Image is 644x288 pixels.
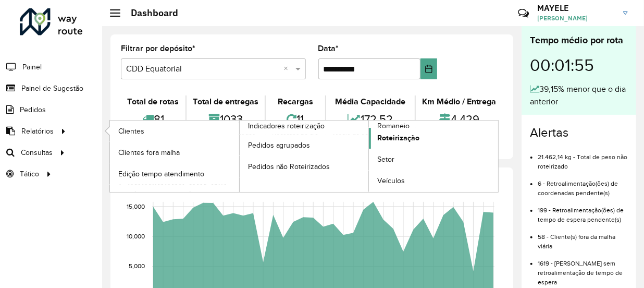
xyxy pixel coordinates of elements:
li: 199 - Retroalimentação(ões) de tempo de espera pendente(s) [538,198,628,224]
span: Pedidos agrupados [248,140,311,151]
span: Tático [20,169,39,179]
span: Clear all [284,63,293,75]
a: Edição tempo atendimento [110,163,239,184]
a: Roteirização [369,128,498,149]
a: Indicadores roteirização [110,121,369,192]
a: Clientes fora malha [110,142,239,163]
span: Painel de Sugestão [21,83,83,94]
h3: MAYELE [537,3,615,13]
div: 81 [123,108,183,130]
a: Veículos [369,171,498,191]
a: Setor [369,149,498,170]
span: Edição tempo atendimento [118,169,204,179]
div: Total de entregas [189,95,263,108]
a: Pedidos agrupados [240,135,369,155]
li: 21.462,14 kg - Total de peso não roteirizado [538,145,628,171]
div: Total de rotas [123,95,183,108]
span: Painel [22,62,42,73]
div: 4,429 [418,108,500,130]
div: Recargas [268,95,323,108]
span: Clientes [118,126,144,137]
span: Indicadores roteirização [248,121,325,131]
div: Km Médio / Entrega [418,95,500,108]
a: Clientes [110,121,239,141]
text: 10,000 [127,233,145,239]
span: Consultas [21,147,53,158]
span: Veículos [377,175,405,186]
label: Data [318,42,339,55]
text: 5,000 [129,263,145,270]
div: 172,52 [329,108,413,130]
div: 00:01:55 [530,47,628,83]
div: Tempo médio por rota [530,33,628,47]
div: 1033 [189,108,263,130]
div: 11 [268,108,323,130]
span: Pedidos [20,104,46,115]
label: Filtrar por depósito [121,42,195,55]
span: [PERSON_NAME] [537,14,615,23]
span: Pedidos não Roteirizados [248,161,330,172]
h4: Alertas [530,125,628,140]
li: 58 - Cliente(s) fora da malha viária [538,224,628,251]
text: 15,000 [127,203,145,210]
button: Choose Date [420,58,437,79]
div: Média Capacidade [329,95,413,108]
a: Contato Rápido [512,2,535,25]
span: Romaneio [377,121,410,131]
a: Pedidos não Roteirizados [240,156,369,177]
span: Setor [377,154,394,165]
div: 39,15% menor que o dia anterior [530,83,628,108]
span: Roteirização [377,133,419,143]
li: 6 - Retroalimentação(ões) de coordenadas pendente(s) [538,171,628,198]
span: Clientes fora malha [118,147,180,158]
li: 1619 - [PERSON_NAME] sem retroalimentação de tempo de espera [538,251,628,287]
h2: Dashboard [120,7,178,19]
span: Relatórios [21,126,54,137]
a: Romaneio [240,121,499,192]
